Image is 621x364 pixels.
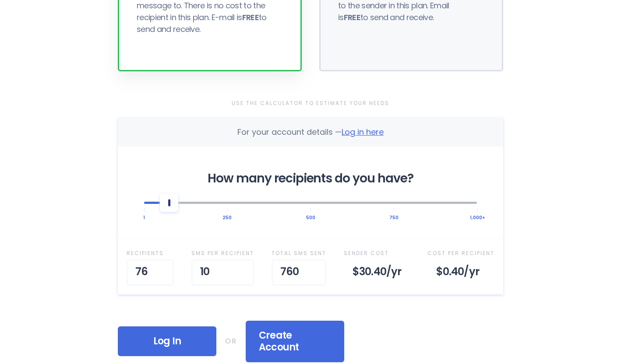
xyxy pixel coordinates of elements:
div: OR [225,336,237,347]
div: For your account details — [237,126,384,138]
div: Total SMS Sent [272,248,326,259]
div: Sender Cost [344,248,410,259]
div: $30.40 /yr [344,259,410,286]
div: Cost Per Recipient [427,248,494,259]
b: FREE [242,12,259,23]
div: How many recipients do you have? [144,173,477,184]
b: FREE [344,12,360,23]
span: Log In [131,335,203,347]
div: SMS per Recipient [191,248,254,259]
span: Log in here [342,126,384,137]
div: 760 [272,259,326,286]
div: Use the Calculator to Estimate Your Needs [118,98,503,109]
span: Create Account [259,329,331,353]
div: $0.40 /yr [427,259,494,286]
div: Recipient s [127,248,174,259]
div: Log In [118,326,216,356]
div: Create Account [246,321,344,362]
div: 10 [191,259,254,286]
div: 76 [127,259,174,286]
